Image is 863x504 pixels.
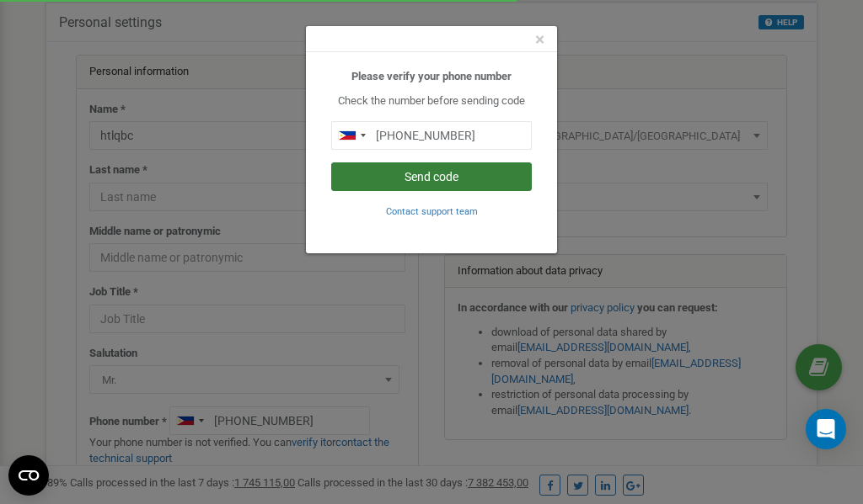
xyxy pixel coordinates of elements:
[386,206,478,217] small: Contact support team
[332,122,371,149] div: Telephone country code
[806,409,846,449] div: Open Intercom Messenger
[351,70,512,82] b: Please verify your phone number
[535,29,544,50] span: ×
[8,455,49,496] button: Open CMP widget
[331,93,532,109] p: Check the number before sending code
[386,204,478,217] a: Contact support team
[535,31,544,49] button: Close
[331,162,532,191] button: Send code
[331,121,532,150] input: 0905 123 4567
